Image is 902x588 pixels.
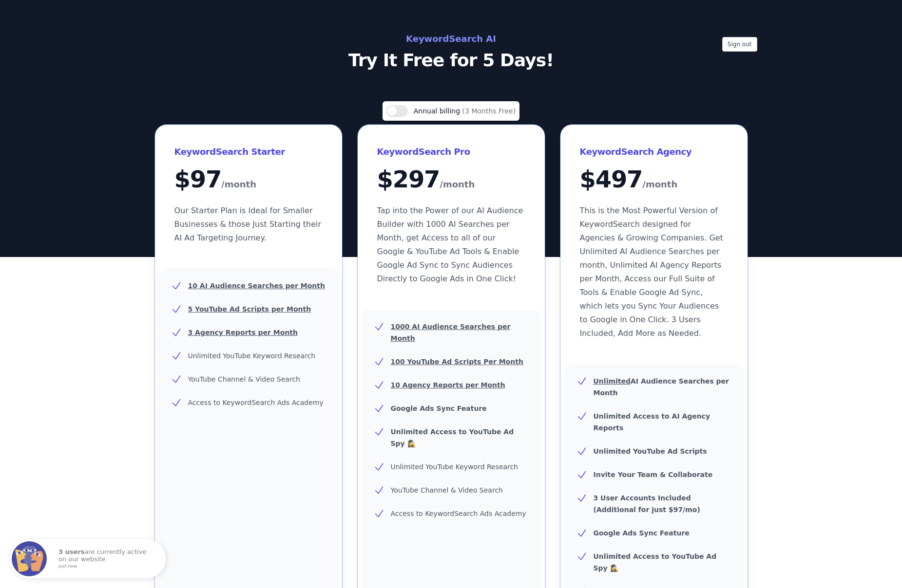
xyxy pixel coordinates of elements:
span: This is the Most Powerful Version of KeywordSearch designed for Agencies & Growing Companies. Get... [580,206,723,338]
h3: KeywordSearch Pro [377,144,525,160]
b: Invite Your Team & Collaborate [594,471,713,478]
span: /month [642,177,677,192]
span: Access to KeywordSearch Ads Academy [188,399,324,406]
button: Sign out [722,37,757,52]
span: Access to KeywordSearch Ads Academy [391,510,526,517]
div: $ 297 [377,167,525,192]
u: Unlimited [594,377,631,385]
b: Google Ads Sync Feature [594,529,690,537]
strong: 3 users [58,548,85,555]
u: 5 YouTube Ad Scripts per Month [188,305,311,313]
h2: KeywordSearch AI [233,31,670,47]
div: $ 97 [174,167,323,192]
b: Unlimited YouTube Ad Scripts [594,447,707,455]
span: Our Starter Plan is Ideal for Smaller Businesses & those Just Starting their AI Ad Targeting Jour... [174,206,322,242]
u: 1000 AI Audience Searches per Month [391,323,511,342]
h3: KeywordSearch Starter [174,144,323,160]
b: Unlimited Access to YouTube Ad Spy 🕵️‍♀️ [391,428,514,447]
div: $ 497 [580,167,728,192]
span: Tap into the Power of our AI Audience Builder with 1000 AI Searches per Month, get Access to all ... [377,206,523,283]
span: /month [440,177,475,192]
u: 10 AI Audience Searches per Month [188,282,325,290]
span: Annual billing [414,107,462,115]
span: /month [221,177,256,192]
b: Unlimited Access to YouTube Ad Spy 🕵️‍♀️ [594,552,717,572]
span: YouTube Channel & Video Search [391,486,503,494]
img: Fomo [12,541,47,576]
b: 3 User Accounts Included (Additional for just $97/mo) [594,494,700,514]
u: 10 Agency Reports per Month [391,381,505,389]
b: AI Audience Searches per Month [594,377,729,397]
b: Google Ads Sync Feature [391,404,487,412]
u: 100 YouTube Ad Scripts Per Month [391,358,523,366]
p: are currently active on our website [58,549,156,569]
span: (3 Months Free) [462,107,516,115]
small: just now [58,564,153,569]
span: Unlimited YouTube Keyword Research [391,463,518,471]
span: Unlimited YouTube Keyword Research [188,352,316,360]
span: YouTube Channel & Video Search [188,375,300,383]
u: 3 Agency Reports per Month [188,329,298,336]
b: Unlimited Access to AI Agency Reports [594,412,710,432]
h3: KeywordSearch Agency [580,144,728,160]
p: Try It Free for 5 Days! [233,51,670,70]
